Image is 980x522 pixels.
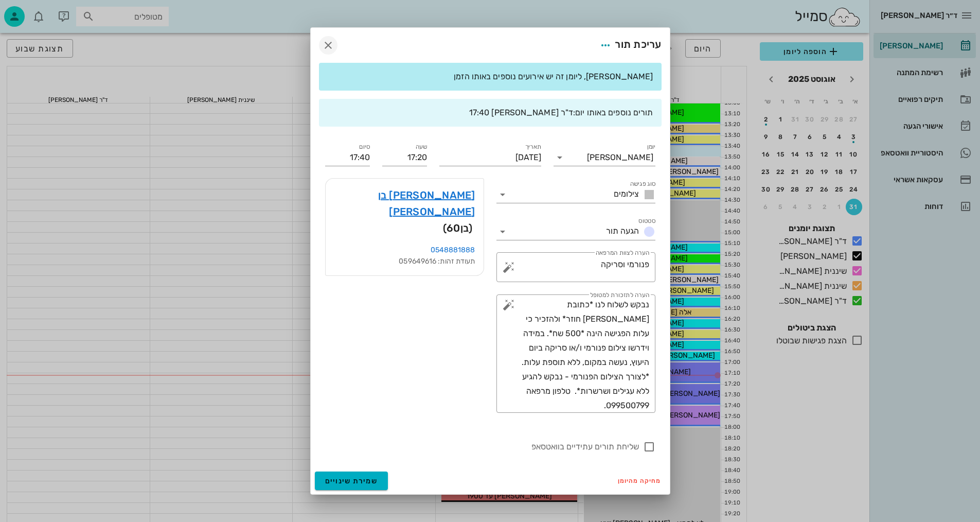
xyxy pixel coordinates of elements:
button: מחיקה מהיומן [614,474,666,488]
div: יומן[PERSON_NAME] [554,149,655,166]
label: סיום [359,143,370,151]
label: הערה לצוות המרפאה [595,249,649,257]
button: שמירת שינויים [315,472,388,490]
div: סטטוסהגעה תור [496,223,655,240]
label: הערה לתזכורת למטופל [590,291,649,299]
span: [PERSON_NAME], ליומן זה יש אירועים נוספים באותו הזמן [454,72,653,81]
div: סוג פגישהצילומים [496,186,655,203]
label: שעה [415,143,427,151]
span: צילומים [614,189,639,199]
div: תורים נוספים באותו יום: [327,107,653,118]
div: עריכת תור [596,36,661,55]
span: הגעה תור [606,226,639,236]
span: מחיקה מהיומן [618,477,662,484]
span: 60 [447,222,460,234]
label: סוג פגישה [630,180,655,188]
span: ד"ר [PERSON_NAME] 17:40 [469,108,573,117]
span: שמירת שינויים [325,477,378,485]
label: יומן [647,143,655,151]
label: שליחת תורים עתידיים בוואטסאפ [325,442,639,452]
a: [PERSON_NAME] בן [PERSON_NAME] [334,187,475,220]
div: תעודת זהות: 059649616 [334,256,475,267]
div: [PERSON_NAME] [587,153,653,162]
a: 0548881888 [431,246,475,254]
span: (בן ) [443,220,473,236]
label: תאריך [525,143,541,151]
label: סטטוס [638,217,655,225]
